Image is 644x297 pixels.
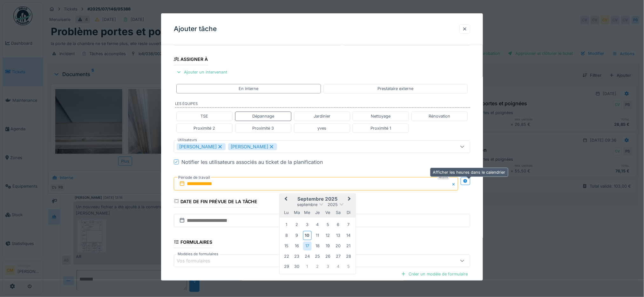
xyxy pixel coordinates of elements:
div: Choose mercredi 3 septembre 2025 [303,221,311,229]
button: Next Month [345,195,355,205]
label: Les équipes [175,101,471,108]
div: Choose dimanche 5 octobre 2025 [344,262,353,271]
div: Rénovation [429,113,451,119]
div: Choose dimanche 14 septembre 2025 [344,231,353,240]
div: Choose mercredi 1 octobre 2025 [303,262,311,271]
h2: septembre 2025 [279,197,356,202]
div: Formulaires [174,237,213,248]
div: mardi [293,208,301,217]
div: Choose samedi 6 septembre 2025 [334,221,342,229]
div: samedi [334,208,342,217]
span: septembre [297,203,318,207]
div: Vos formulaires [177,257,219,264]
div: Choose samedi 4 octobre 2025 [334,262,342,271]
div: Proximité 2 [193,125,215,131]
div: [PERSON_NAME] [228,143,277,150]
div: Choose lundi 22 septembre 2025 [282,252,291,261]
button: Previous Month [280,195,290,205]
div: Choose vendredi 3 octobre 2025 [323,262,332,271]
div: Choose jeudi 2 octobre 2025 [313,262,322,271]
h3: Ajouter tâche [174,25,217,33]
div: Choose lundi 29 septembre 2025 [282,262,291,271]
div: lundi [282,208,291,217]
div: Month septembre, 2025 [281,220,354,272]
div: Choose samedi 20 septembre 2025 [334,242,342,250]
div: mercredi [303,208,311,217]
div: Créer un modèle de formulaire [398,270,470,278]
div: Choose jeudi 25 septembre 2025 [313,252,322,261]
div: Choose dimanche 28 septembre 2025 [344,252,353,261]
div: Choose mercredi 10 septembre 2025 [303,231,311,240]
div: Requis [437,175,449,180]
div: Prestataire externe [377,86,413,92]
div: Choose vendredi 5 septembre 2025 [323,221,332,229]
div: Choose mardi 23 septembre 2025 [293,252,301,261]
span: 2025 [328,203,338,207]
div: Choose mercredi 17 septembre 2025 [303,242,311,250]
div: Choose samedi 27 septembre 2025 [334,252,342,261]
div: Choose lundi 1 septembre 2025 [282,221,291,229]
div: Nettoyage [371,113,391,119]
div: Choose mardi 2 septembre 2025 [293,221,301,229]
div: Choose lundi 8 septembre 2025 [282,231,291,240]
label: Modèles de formulaires [176,251,220,257]
label: Période de travail [178,174,211,181]
div: Choose jeudi 18 septembre 2025 [313,242,322,250]
div: Choose samedi 13 septembre 2025 [334,231,342,240]
div: Proximité 1 [370,125,391,131]
div: dimanche [344,208,353,217]
div: Choose mercredi 24 septembre 2025 [303,252,311,261]
div: Assigner à [174,55,208,65]
div: Choose mardi 16 septembre 2025 [293,242,301,250]
div: Ajouter un intervenant [174,68,230,76]
div: Choose dimanche 7 septembre 2025 [344,221,353,229]
div: En interne [239,86,258,92]
div: Choose vendredi 12 septembre 2025 [323,231,332,240]
div: Choose mardi 30 septembre 2025 [293,262,301,271]
div: vendredi [323,208,332,217]
div: Choose jeudi 4 septembre 2025 [313,221,322,229]
div: Afficher les heures dans le calendrier [430,168,508,177]
div: Date de fin prévue de la tâche [174,197,258,208]
div: Choose dimanche 21 septembre 2025 [344,242,353,250]
div: Jardinier [314,113,330,119]
div: Dépannage [252,113,274,119]
div: Choose mardi 9 septembre 2025 [293,231,301,240]
div: yves [317,125,326,131]
div: Choose vendredi 19 septembre 2025 [323,242,332,250]
div: Notifier les utilisateurs associés au ticket de la planification [181,158,323,166]
button: Close [451,177,458,190]
label: Utilisateurs [176,137,198,143]
div: jeudi [313,208,322,217]
div: TSE [200,113,208,119]
div: Proximité 3 [252,125,274,131]
div: Choose lundi 15 septembre 2025 [282,242,291,250]
div: Choose jeudi 11 septembre 2025 [313,231,322,240]
div: [PERSON_NAME] [177,143,226,150]
div: Choose vendredi 26 septembre 2025 [323,252,332,261]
